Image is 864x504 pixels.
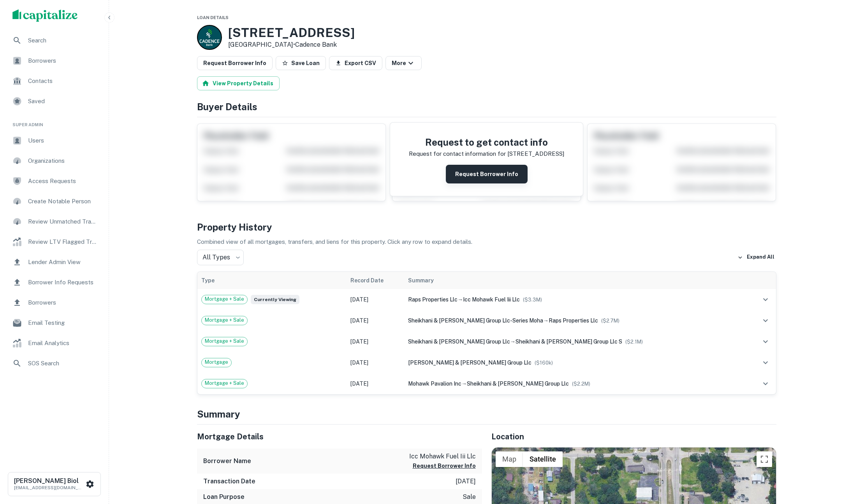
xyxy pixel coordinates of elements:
span: Currently viewing [251,295,299,304]
span: ($ 2.2M ) [572,381,590,387]
button: expand row [759,314,772,327]
h5: Location [491,431,776,442]
a: Review Unmatched Transactions [6,212,102,231]
a: Organizations [6,152,102,170]
div: → [408,295,742,304]
div: → [408,379,742,388]
span: ($ 160k ) [535,360,553,366]
a: Borrowers [6,293,102,312]
div: Saved [6,92,102,111]
span: Users [28,136,98,145]
button: expand row [759,335,772,348]
a: Borrower Info Requests [6,273,102,292]
span: Borrowers [28,298,98,307]
h6: Transaction Date [203,477,255,486]
span: Mortgage [202,358,231,366]
span: Mortgage + Sale [202,295,247,303]
th: Record Date [347,272,404,289]
span: Access Requests [28,176,98,186]
span: sheikhani & [PERSON_NAME] group llc-series moha [408,317,543,324]
h4: Summary [197,407,776,421]
span: mohawk pavalion inc [408,381,461,387]
td: [DATE] [347,310,404,331]
a: Email Testing [6,314,102,332]
span: sheikhani & [PERSON_NAME] group llc s [516,338,622,345]
p: sale [463,492,476,502]
span: Review LTV Flagged Transactions [28,237,98,247]
span: Organizations [28,156,98,166]
button: Show satellite imagery [523,451,563,467]
a: Search [6,31,102,50]
span: Borrower Info Requests [28,278,98,287]
div: → [408,316,742,325]
button: expand row [759,377,772,390]
span: SOS Search [28,359,98,368]
button: Toggle fullscreen view [757,451,772,467]
h4: Property History [197,220,776,234]
button: [PERSON_NAME] Biol[EMAIL_ADDRESS][DOMAIN_NAME] [8,472,101,496]
span: Mortgage + Sale [202,337,247,345]
a: Access Requests [6,172,102,190]
span: Create Notable Person [28,197,98,206]
p: Combined view of all mortgages, transfers, and liens for this property. Click any row to expand d... [197,237,776,247]
span: raps properties llc [549,317,598,324]
h6: Loan Purpose [203,492,245,502]
span: Contacts [28,76,98,86]
div: → [408,337,742,346]
h4: Request to get contact info [409,135,564,149]
h4: Buyer Details [197,100,776,114]
a: Create Notable Person [6,192,102,211]
span: Mortgage + Sale [202,379,247,387]
button: Export CSV [329,56,382,70]
button: Request Borrower Info [413,461,476,471]
button: Request Borrower Info [197,56,273,70]
a: Email Analytics [6,334,102,352]
td: [DATE] [347,289,404,310]
p: [EMAIL_ADDRESS][DOMAIN_NAME] [14,484,84,491]
span: sheikhani & [PERSON_NAME] group llc [467,381,569,387]
p: [GEOGRAPHIC_DATA] • [228,40,355,49]
a: Review LTV Flagged Transactions [6,233,102,251]
h3: [STREET_ADDRESS] [228,25,355,40]
a: Contacts [6,72,102,90]
button: View Property Details [197,76,280,90]
a: Cadence Bank [295,41,337,48]
span: ($ 3.3M ) [523,297,542,303]
a: Users [6,131,102,150]
span: raps properties llc [408,296,458,303]
a: Lender Admin View [6,253,102,271]
h6: [PERSON_NAME] Biol [14,478,84,484]
button: Expand All [736,252,776,263]
button: expand row [759,293,772,306]
span: Email Analytics [28,338,98,348]
span: Borrowers [28,56,98,65]
button: More [385,56,422,70]
a: SOS Search [6,354,102,373]
td: [DATE] [347,373,404,394]
p: [STREET_ADDRESS] [507,149,564,159]
span: ($ 2.1M ) [625,339,643,345]
p: [DATE] [456,477,476,486]
img: capitalize-logo.png [12,9,78,22]
p: Request for contact information for [409,149,506,159]
a: Borrowers [6,51,102,70]
h6: Borrower Name [203,456,251,466]
button: expand row [759,356,772,369]
span: Search [28,36,98,45]
span: Mortgage + Sale [202,316,247,324]
iframe: Chat Widget [825,442,864,479]
button: Show street map [496,451,523,467]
